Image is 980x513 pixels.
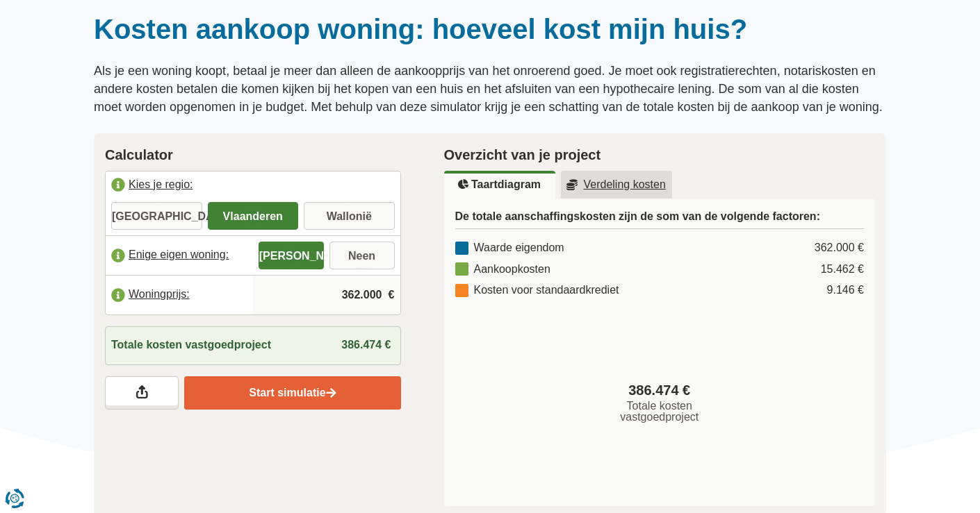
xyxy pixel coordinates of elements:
label: Vlaanderen [208,202,299,230]
span: 386.474 € [341,339,391,351]
input: | [259,276,395,314]
div: 9.146 € [827,283,864,298]
span: 386.474 € [628,380,690,401]
h3: De totale aanschaffingskosten zijn de som van de volgende factoren: [455,210,865,229]
label: Woningprijs: [106,280,253,310]
span: Totale kosten vastgoedproject [111,337,271,353]
label: Enige eigen woning: [106,240,253,271]
span: Totale kosten vastgoedproject [614,401,705,423]
label: Wallonië [304,202,395,230]
div: 15.462 € [821,262,864,278]
u: Verdeling kosten [566,179,667,190]
h1: Kosten aankoop woning: hoeveel kost mijn huis? [94,12,886,46]
h2: Calculator [105,144,401,165]
div: Waarde eigendom [455,240,564,256]
label: Kies je regio: [106,171,400,202]
p: Als je een woning koopt, betaal je meer dan alleen de aankoopprijs van het onroerend goed. Je moe... [94,62,886,116]
label: [PERSON_NAME] [259,242,324,269]
h2: Overzicht van je project [444,144,876,165]
label: Neen [329,242,395,269]
span: € [389,287,395,303]
img: Start simulatie [326,387,336,399]
div: 362.000 € [815,240,864,256]
a: Start simulatie [184,376,400,410]
div: Kosten voor standaardkrediet [455,283,619,298]
div: Aankoopkosten [455,262,550,278]
label: [GEOGRAPHIC_DATA] [111,202,202,230]
a: Deel je resultaten [105,376,179,410]
u: Taartdiagram [458,179,541,190]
